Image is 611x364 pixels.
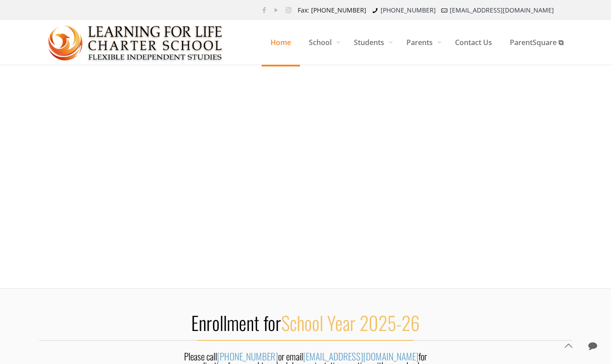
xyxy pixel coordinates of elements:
a: [PHONE_NUMBER] [217,349,278,363]
a: Parents [398,20,446,65]
a: [EMAIL_ADDRESS][DOMAIN_NAME] [450,6,554,14]
span: Home [262,29,300,56]
span: Students [345,29,398,56]
a: Home [262,20,300,65]
span: ParentSquare ⧉ [501,29,572,56]
span: Contact Us [446,29,501,56]
h2: Enrollment for [39,311,572,334]
span: School [300,29,345,56]
a: Learning for Life Charter School [48,20,223,65]
a: Back to top icon [559,336,578,355]
i: phone [371,6,380,14]
a: Students [345,20,398,65]
a: School [300,20,345,65]
span: School Year 2025-26 [281,309,420,336]
a: ParentSquare ⧉ [501,20,572,65]
a: Facebook icon [260,5,269,14]
a: Instagram icon [284,5,293,14]
img: Home [48,21,223,65]
span: Parents [398,29,446,56]
a: Contact Us [446,20,501,65]
a: [PHONE_NUMBER] [381,6,436,14]
a: YouTube icon [272,5,281,14]
i: mail [440,6,449,14]
a: [EMAIL_ADDRESS][DOMAIN_NAME] [303,349,418,363]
